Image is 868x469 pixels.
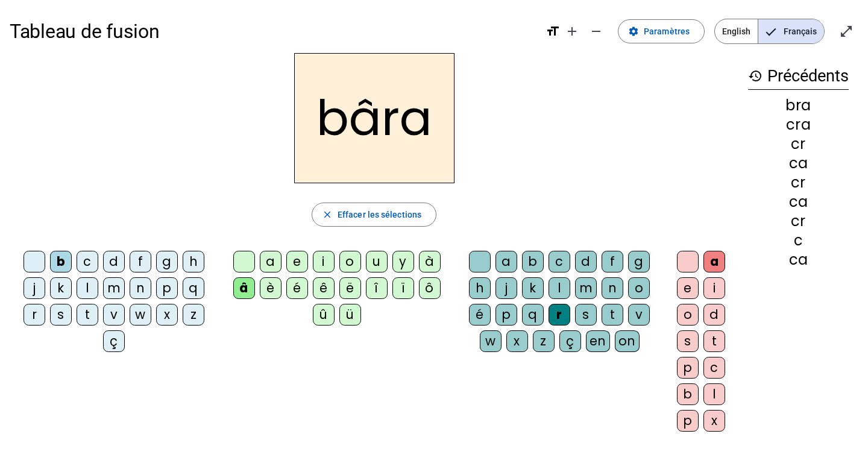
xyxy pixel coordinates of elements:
[103,330,125,352] div: ç
[703,304,725,326] div: d
[50,304,72,326] div: s
[602,304,623,326] div: t
[419,251,441,272] div: à
[183,304,204,326] div: z
[748,98,849,113] div: bra
[103,304,125,326] div: v
[156,277,178,299] div: p
[419,277,441,299] div: ô
[339,277,361,299] div: ë
[703,251,725,272] div: a
[748,175,849,190] div: cr
[233,277,255,299] div: â
[589,24,603,39] mat-icon: remove
[294,53,454,183] h2: bâra
[677,277,699,299] div: e
[586,330,610,352] div: en
[703,357,725,379] div: c
[313,277,335,299] div: ê
[103,251,125,272] div: d
[559,330,581,352] div: ç
[549,277,570,299] div: l
[677,357,699,379] div: p
[703,410,725,432] div: x
[506,330,528,352] div: x
[748,156,849,171] div: ca
[495,277,517,299] div: j
[24,304,45,326] div: r
[183,251,204,272] div: h
[602,277,623,299] div: n
[312,203,436,227] button: Effacer les sélections
[103,277,125,299] div: m
[628,304,650,326] div: v
[748,118,849,132] div: cra
[715,19,758,43] span: English
[50,277,72,299] div: k
[495,304,517,326] div: p
[183,277,204,299] div: q
[313,304,335,326] div: û
[546,24,560,39] mat-icon: format_size
[24,277,45,299] div: j
[703,277,725,299] div: i
[313,251,335,272] div: i
[260,277,281,299] div: è
[549,304,570,326] div: r
[522,277,544,299] div: k
[469,304,491,326] div: é
[77,251,98,272] div: c
[156,304,178,326] div: x
[748,195,849,209] div: ca
[339,304,361,326] div: ü
[533,330,555,352] div: z
[677,383,699,405] div: b
[618,19,705,43] button: Paramètres
[677,330,699,352] div: s
[560,19,584,43] button: Augmenter la taille de la police
[839,24,854,39] mat-icon: open_in_full
[50,251,72,272] div: b
[628,277,650,299] div: o
[366,251,388,272] div: u
[77,277,98,299] div: l
[748,63,849,90] h3: Précédents
[77,304,98,326] div: t
[677,304,699,326] div: o
[565,24,579,39] mat-icon: add
[575,251,597,272] div: d
[628,26,639,37] mat-icon: settings
[338,207,421,222] span: Effacer les sélections
[602,251,623,272] div: f
[469,277,491,299] div: h
[286,277,308,299] div: é
[748,233,849,248] div: c
[130,277,151,299] div: n
[495,251,517,272] div: a
[392,251,414,272] div: y
[748,253,849,267] div: ca
[480,330,502,352] div: w
[130,251,151,272] div: f
[748,69,763,83] mat-icon: history
[584,19,608,43] button: Diminuer la taille de la police
[575,304,597,326] div: s
[260,251,281,272] div: a
[615,330,640,352] div: on
[575,277,597,299] div: m
[339,251,361,272] div: o
[677,410,699,432] div: p
[703,383,725,405] div: l
[522,251,544,272] div: b
[130,304,151,326] div: w
[703,330,725,352] div: t
[748,214,849,228] div: cr
[392,277,414,299] div: ï
[758,19,824,43] span: Français
[549,251,570,272] div: c
[322,209,333,220] mat-icon: close
[834,19,858,43] button: Entrer en plein écran
[714,19,825,44] mat-button-toggle-group: Language selection
[366,277,388,299] div: î
[748,137,849,151] div: cr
